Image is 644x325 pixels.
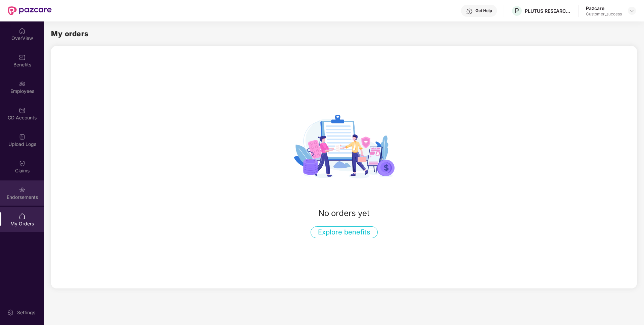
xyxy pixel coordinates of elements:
img: svg+xml;base64,PHN2ZyBpZD0iRW1wbG95ZWVzIiB4bWxucz0iaHR0cDovL3d3dy53My5vcmcvMjAwMC9zdmciIHdpZHRoPS... [19,80,26,87]
button: Explore benefits [311,226,378,238]
img: svg+xml;base64,PHN2ZyBpZD0iSGVscC0zMngzMiIgeG1sbnM9Imh0dHA6Ly93d3cudzMub3JnLzIwMDAvc3ZnIiB3aWR0aD... [466,8,473,15]
span: P [515,7,519,15]
img: svg+xml;base64,PHN2ZyBpZD0iU2V0dGluZy0yMHgyMCIgeG1sbnM9Imh0dHA6Ly93d3cudzMub3JnLzIwMDAvc3ZnIiB3aW... [7,309,14,316]
div: Pazcare [586,5,622,11]
img: svg+xml;base64,PHN2ZyBpZD0iQ2xhaW0iIHhtbG5zPSJodHRwOi8vd3d3LnczLm9yZy8yMDAwL3N2ZyIgd2lkdGg9IjIwIi... [19,160,26,167]
div: No orders yet [318,207,370,220]
img: svg+xml;base64,PHN2ZyBpZD0iTXlfT3JkZXJzIiBkYXRhLW5hbWU9Ik15IE9yZGVycyIgeG1sbnM9Imh0dHA6Ly93d3cudz... [19,213,26,220]
img: svg+xml;base64,PHN2ZyBpZD0iRW5kb3JzZW1lbnRzIiB4bWxucz0iaHR0cDovL3d3dy53My5vcmcvMjAwMC9zdmciIHdpZH... [19,186,26,193]
img: svg+xml;base64,PHN2ZyBpZD0iQ0RfQWNjb3VudHMiIGRhdGEtbmFtZT0iQ0QgQWNjb3VudHMiIHhtbG5zPSJodHRwOi8vd3... [19,107,26,114]
img: svg+xml;base64,PHN2ZyBpZD0iQmVuZWZpdHMiIHhtbG5zPSJodHRwOi8vd3d3LnczLm9yZy8yMDAwL3N2ZyIgd2lkdGg9Ij... [19,54,26,61]
h2: My orders [51,28,89,39]
img: svg+xml;base64,PHN2ZyBpZD0iSG9tZSIgeG1sbnM9Imh0dHA6Ly93d3cudzMub3JnLzIwMDAvc3ZnIiB3aWR0aD0iMjAiIG... [19,28,26,34]
div: PLUTUS RESEARCH PRIVATE LIMITED [525,8,572,14]
div: Settings [15,309,37,316]
div: Customer_success [586,11,622,17]
div: Get Help [475,8,492,13]
img: svg+xml;base64,PHN2ZyBpZD0iRHJvcGRvd24tMzJ4MzIiIHhtbG5zPSJodHRwOi8vd3d3LnczLm9yZy8yMDAwL3N2ZyIgd2... [629,8,635,13]
img: svg+xml;base64,PHN2ZyBpZD0iTXlfb3JkZXJzX3BsYWNlaG9sZGVyIiB4bWxucz0iaHR0cDovL3d3dy53My5vcmcvMjAwMC... [294,96,395,197]
img: svg+xml;base64,PHN2ZyBpZD0iVXBsb2FkX0xvZ3MiIGRhdGEtbmFtZT0iVXBsb2FkIExvZ3MiIHhtbG5zPSJodHRwOi8vd3... [19,133,26,140]
img: New Pazcare Logo [8,6,52,15]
